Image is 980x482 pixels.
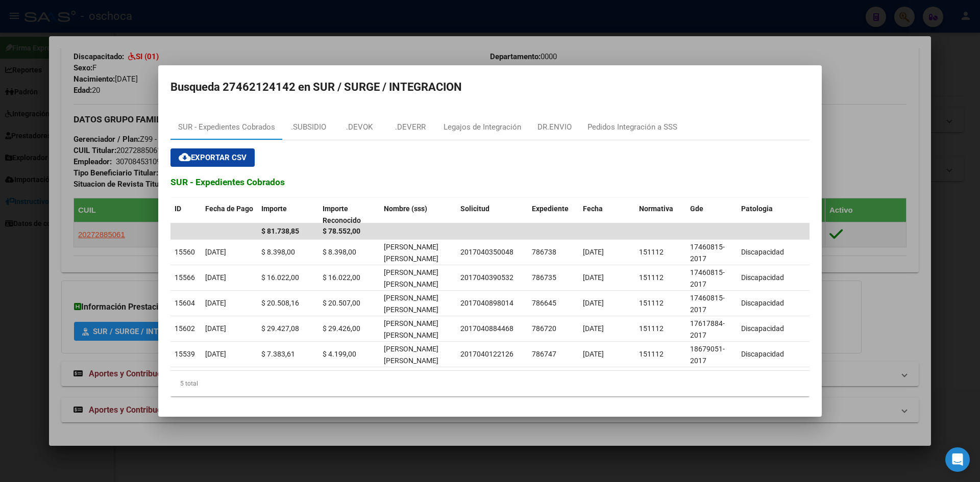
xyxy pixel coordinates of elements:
span: [DATE] [583,273,604,282]
span: [DATE] [205,273,226,282]
span: 15602 [175,324,195,333]
datatable-header-cell: Solicitud [456,198,528,232]
span: 17460815-2017 [690,294,725,314]
span: Discapacidad [741,299,784,307]
span: 786735 [532,273,556,282]
datatable-header-cell: Nombre (sss) [380,198,456,232]
datatable-header-cell: Importe Reconocido [318,198,380,232]
span: 786720 [532,324,556,333]
span: Normativa [639,205,673,213]
span: 786738 [532,248,556,256]
span: SILVA MELINA MAGALI [384,345,438,365]
span: 15566 [175,273,195,282]
div: .SUBSIDIO [291,121,326,133]
div: Open Intercom Messenger [945,447,970,472]
span: $ 4.199,00 [323,350,356,358]
span: $ 8.398,00 [261,248,295,256]
span: [DATE] [205,299,226,307]
span: Solicitud [460,205,489,213]
span: 2017040884468 [460,324,513,333]
span: $ 8.398,00 [323,248,356,256]
datatable-header-cell: Importe [257,198,318,232]
mat-icon: cloud_download [179,151,191,163]
span: Nombre (sss) [384,205,427,213]
div: Pedidos Integración a SSS [587,121,677,133]
div: 5 total [170,371,810,396]
span: Discapacidad [741,248,784,256]
span: 17617884-2017 [690,319,725,339]
span: Importe [261,205,287,213]
span: Fecha de Pago [205,205,253,213]
span: 17460815-2017 [690,268,725,288]
datatable-header-cell: Expediente [528,198,579,232]
span: $ 29.427,08 [261,324,299,333]
span: [DATE] [205,350,226,358]
datatable-header-cell: Normativa [635,198,686,232]
span: 15604 [175,299,195,307]
span: 2017040350048 [460,248,513,256]
span: Discapacidad [741,273,784,282]
span: 786645 [532,299,556,307]
span: 17460815-2017 [690,243,725,263]
span: 151112 [639,273,664,282]
span: [DATE] [205,248,226,256]
span: [DATE] [583,299,604,307]
span: SILVA MELINA MAGALI [384,319,438,339]
span: [DATE] [583,248,604,256]
div: Legajos de Integración [444,121,521,133]
span: Discapacidad [741,324,784,333]
datatable-header-cell: Gde [686,198,737,232]
button: Exportar CSV [170,148,255,167]
span: 2017040122126 [460,350,513,358]
span: 18679051-2017 [690,345,725,365]
span: $ 16.022,00 [323,273,360,282]
span: $ 29.426,00 [323,324,360,333]
span: $ 20.508,16 [261,299,299,307]
span: Exportar CSV [179,153,247,162]
datatable-header-cell: Patologia [737,198,865,232]
datatable-header-cell: ID [170,198,201,232]
span: ID [175,205,181,213]
span: [DATE] [205,324,226,333]
span: $ 20.507,00 [323,299,360,307]
div: .DEVOK [346,121,373,133]
span: Importe Reconocido [323,205,361,224]
span: 15560 [175,248,195,256]
h2: Busqueda 27462124142 en SUR / SURGE / INTEGRACION [170,78,810,97]
datatable-header-cell: Fecha de Pago [201,198,257,232]
div: SUR - Expedientes Cobrados [178,121,275,133]
span: SILVA MELINA MAGALI [384,294,438,314]
span: 151112 [639,299,664,307]
span: Discapacidad [741,350,784,358]
span: $ 81.738,85 [261,227,299,235]
span: [DATE] [583,324,604,333]
span: [DATE] [583,350,604,358]
span: 786747 [532,350,556,358]
datatable-header-cell: Fecha [579,198,635,232]
span: 2017040390532 [460,273,513,282]
span: 151112 [639,324,664,333]
div: .DEVERR [395,121,426,133]
span: Expediente [532,205,569,213]
span: Gde [690,205,703,213]
span: Patologia [741,205,773,213]
span: 2017040898014 [460,299,513,307]
span: $ 7.383,61 [261,350,295,358]
span: SILVA MELINA MAGALI [384,243,438,263]
span: $ 16.022,00 [261,273,299,282]
span: 15539 [175,350,195,358]
h3: SUR - Expedientes Cobrados [170,175,810,189]
span: 151112 [639,248,664,256]
span: Fecha [583,205,603,213]
div: DR.ENVIO [537,121,572,133]
span: $ 78.552,00 [323,227,360,235]
span: 151112 [639,350,664,358]
span: SILVA MELINA MAGALI [384,268,438,288]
